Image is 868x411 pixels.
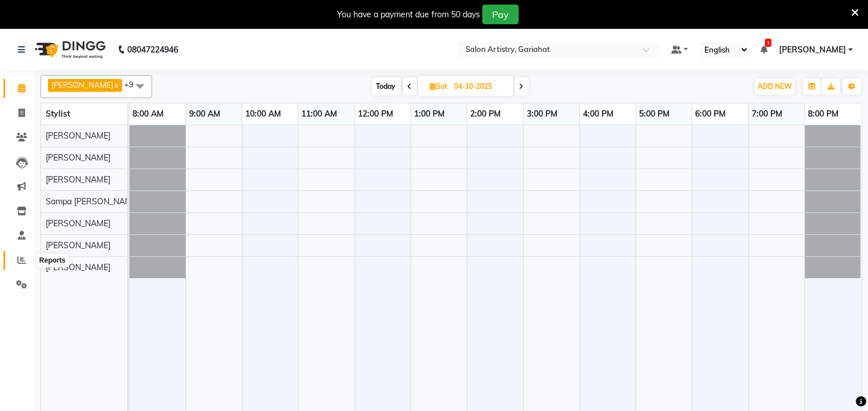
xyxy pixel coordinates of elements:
[451,78,509,95] input: 2025-10-04
[760,44,767,55] a: 1
[46,262,110,272] span: [PERSON_NAME]
[749,106,785,122] a: 7:00 PM
[298,106,340,122] a: 11:00 AM
[46,218,110,229] span: [PERSON_NAME]
[113,80,119,89] a: x
[355,106,396,122] a: 12:00 PM
[692,106,729,122] a: 6:00 PM
[46,152,110,163] span: [PERSON_NAME]
[427,82,451,91] span: Sat
[580,106,616,122] a: 4:00 PM
[636,106,673,122] a: 5:00 PM
[46,196,139,207] span: Sampa [PERSON_NAME]
[467,106,504,122] a: 2:00 PM
[755,79,795,95] button: ADD NEW
[805,106,841,122] a: 8:00 PM
[51,80,113,89] span: [PERSON_NAME]
[482,5,519,24] button: Pay
[127,33,178,66] b: 08047224946
[337,9,480,21] div: You have a payment due from 50 days
[124,80,142,89] span: +9
[524,106,560,122] a: 3:00 PM
[46,109,70,119] span: Stylist
[46,174,110,185] span: [PERSON_NAME]
[758,82,792,91] span: ADD NEW
[130,106,167,122] a: 8:00 AM
[779,44,846,56] span: [PERSON_NAME]
[29,33,109,66] img: logo
[36,254,68,268] div: Reports
[411,106,448,122] a: 1:00 PM
[46,130,110,141] span: [PERSON_NAME]
[242,106,284,122] a: 10:00 AM
[46,240,110,251] span: [PERSON_NAME]
[186,106,223,122] a: 9:00 AM
[765,39,771,47] span: 1
[372,77,401,95] span: Today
